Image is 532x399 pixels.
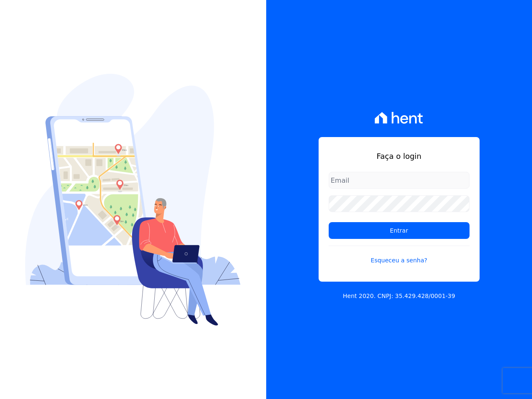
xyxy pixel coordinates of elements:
[329,222,470,239] input: Entrar
[329,150,470,162] h1: Faça o login
[329,172,470,189] input: Email
[329,246,470,265] a: Esqueceu a senha?
[25,74,241,326] img: Login
[343,292,455,301] p: Hent 2020. CNPJ: 35.429.428/0001-39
